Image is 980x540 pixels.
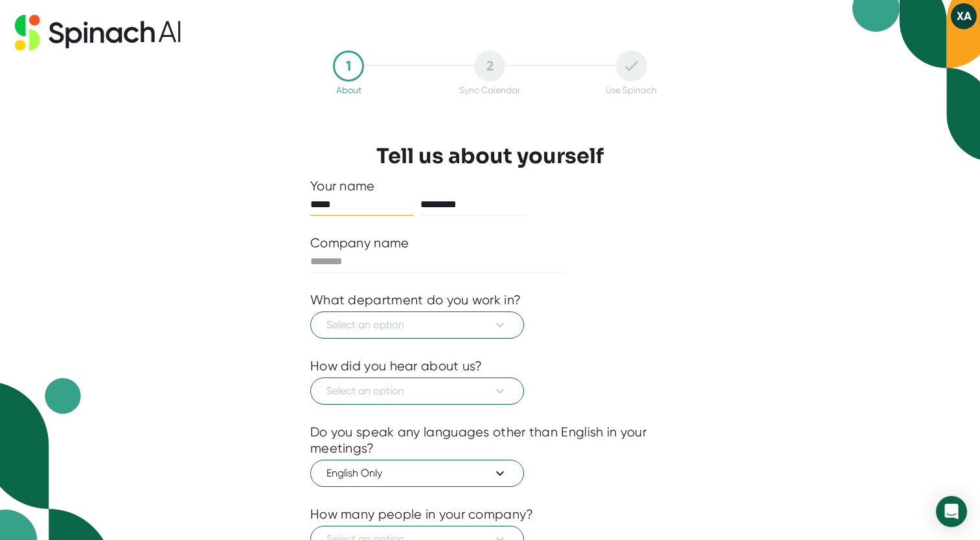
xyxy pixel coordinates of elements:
[310,460,524,487] button: English Only
[459,85,520,95] div: Sync Calendar
[310,358,483,374] div: How did you hear about us?
[326,383,508,399] span: Select an option
[333,51,364,82] div: 1
[951,3,977,29] button: XA
[936,496,967,527] div: Open Intercom Messenger
[326,466,508,481] span: English Only
[310,235,409,251] div: Company name
[310,377,524,405] button: Select an option
[606,85,657,95] div: Use Spinach
[310,506,534,523] div: How many people in your company?
[310,292,521,308] div: What department do you work in?
[336,85,361,95] div: About
[376,144,604,168] h3: Tell us about yourself
[326,317,508,333] span: Select an option
[310,311,524,339] button: Select an option
[310,424,670,456] div: Do you speak any languages other than English in your meetings?
[310,178,670,194] div: Your name
[474,51,505,82] div: 2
